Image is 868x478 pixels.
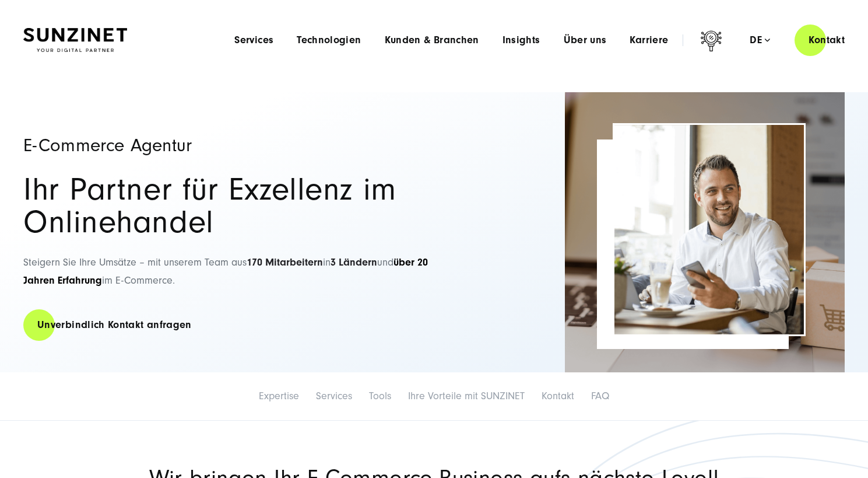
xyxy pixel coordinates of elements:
a: Unverbindlich Kontakt anfragen [23,308,206,341]
a: Kontakt [795,23,859,57]
a: Kunden & Branchen [385,34,479,46]
strong: 170 Mitarbeitern [247,256,323,268]
a: Services [316,390,352,402]
a: Über uns [564,34,607,46]
a: Technologien [297,34,361,46]
img: E-Commerce Agentur SUNZINET [614,125,804,334]
a: Tools [369,390,391,402]
h1: E-Commerce Agentur [23,136,431,155]
img: SUNZINET Full Service Digital Agentur [23,28,127,53]
span: über 20 Jahren Erfahrung [23,256,428,287]
a: FAQ [591,390,609,402]
a: Insights [502,34,540,46]
div: de [750,34,770,46]
img: E-Commerce Agentur SUNZINET - hintergrund Bild mit Paket [565,92,845,372]
a: Expertise [259,390,299,402]
a: Kontakt [542,390,574,402]
h2: Ihr Partner für Exzellenz im Onlinehandel [23,173,431,239]
p: Steigern Sie Ihre Umsätze – mit unserem Team aus in und im E-Commerce. [23,254,431,289]
a: Ihre Vorteile mit SUNZINET [408,390,525,402]
a: Karriere [630,34,668,46]
strong: 3 Ländern [331,256,377,268]
a: Services [234,34,273,46]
